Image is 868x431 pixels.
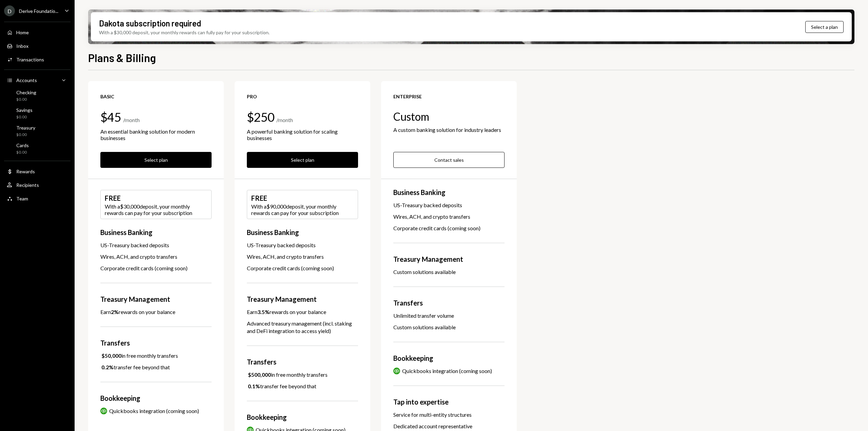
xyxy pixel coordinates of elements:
[109,407,199,415] div: Quickbooks integration (coming soon)
[100,241,212,249] div: US-Treasury backed deposits
[393,353,505,363] div: Bookkeeping
[251,203,354,216] div: With a $90,000 deposit, your monthly rewards can pay for your subscription
[4,74,71,86] a: Accounts
[16,169,35,174] div: Rewards
[100,128,212,141] div: An essential banking solution for modern businesses
[100,93,212,100] div: Basic
[88,51,156,64] h1: Plans & Billing
[16,107,33,113] div: Savings
[100,265,212,272] div: Corporate credit cards (coming soon)
[105,193,207,203] div: FREE
[4,87,71,104] a: Checking$0.00
[16,125,35,131] div: Treasury
[16,150,29,155] div: $0.00
[247,371,328,378] div: in free monthly transfers
[247,265,358,272] div: Corporate credit cards (coming soon)
[16,114,33,120] div: $0.00
[393,93,505,100] div: Enterprise
[393,411,505,418] div: Service for multi-entity structures
[393,298,505,308] div: Transfers
[247,320,358,335] div: Advanced treasury management (incl. staking and DeFi integration to access yield)
[16,43,28,49] div: Inbox
[247,308,326,316] div: Earn rewards on your balance
[247,128,358,141] div: A powerful banking solution for scaling businesses
[16,97,36,102] div: $0.00
[105,203,207,216] div: With a $30,000 deposit, your monthly rewards can pay for your subscription
[111,309,119,315] b: 2%
[393,224,505,232] div: Corporate credit cards (coming soon)
[100,253,212,260] div: Wires, ACH, and crypto transfers
[100,393,212,403] div: Bookkeeping
[805,21,844,33] button: Select a plan
[16,142,29,148] div: Cards
[393,312,505,319] div: Unlimited transfer volume
[393,423,505,430] div: Dedicated account representative
[4,123,71,139] a: Treasury$0.00
[16,77,37,83] div: Accounts
[4,40,71,52] a: Inbox
[100,227,212,237] div: Business Banking
[100,338,212,348] div: Transfers
[247,93,358,100] div: Pro
[99,18,201,29] div: Dakota subscription required
[393,152,505,168] button: Contact sales
[247,152,358,168] button: Select plan
[4,192,71,204] a: Team
[4,105,71,121] a: Savings$0.00
[393,324,505,331] div: Custom solutions available
[247,357,358,367] div: Transfers
[248,383,260,389] b: 0.1%
[16,196,28,201] div: Team
[393,126,505,133] div: A custom banking solution for industry leaders
[4,179,71,191] a: Recipients
[19,8,58,14] div: Derive Foundatio...
[393,397,505,407] div: Tap into expertise
[4,140,71,157] a: Cards$0.00
[16,90,36,95] div: Checking
[248,371,271,378] b: $500,000
[251,193,354,203] div: FREE
[100,111,121,124] div: $45
[393,268,505,276] div: Custom solutions available
[4,26,71,38] a: Home
[16,132,35,138] div: $0.00
[100,152,212,168] button: Select plan
[247,111,274,124] div: $250
[247,383,316,390] div: transfer fee beyond that
[247,294,358,304] div: Treasury Management
[247,241,358,249] div: US-Treasury backed deposits
[247,412,358,422] div: Bookkeeping
[99,29,270,36] div: With a $30,000 deposit, your monthly rewards can fully pay for your subscription.
[247,227,358,237] div: Business Banking
[123,116,140,124] div: / month
[100,364,170,371] div: transfer fee beyond that
[393,201,505,209] div: US-Treasury backed deposits
[276,116,293,124] div: / month
[16,57,44,62] div: Transactions
[402,367,492,375] div: Quickbooks integration (coming soon)
[393,111,505,122] div: Custom
[100,352,178,359] div: in free monthly transfers
[4,53,71,65] a: Transactions
[101,352,121,359] b: $50,000
[393,187,505,197] div: Business Banking
[101,364,114,370] b: 0.2%
[247,253,358,260] div: Wires, ACH, and crypto transfers
[393,213,505,220] div: Wires, ACH, and crypto transfers
[16,30,29,35] div: Home
[393,254,505,264] div: Treasury Management
[100,294,212,304] div: Treasury Management
[4,5,15,16] div: D
[4,165,71,177] a: Rewards
[257,309,270,315] b: 3.5%
[100,308,175,316] div: Earn rewards on your balance
[16,182,39,188] div: Recipients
